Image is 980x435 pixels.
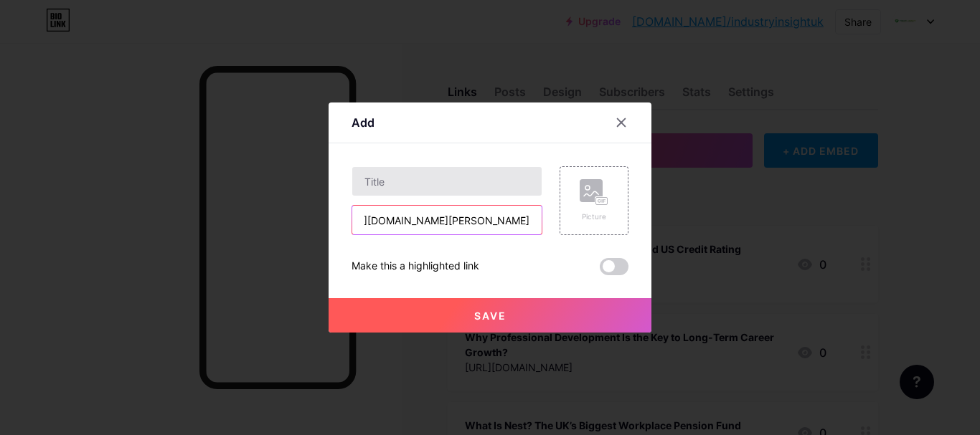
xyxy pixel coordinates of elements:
[352,114,374,131] div: Add
[352,167,542,196] input: Title
[474,310,507,322] span: Save
[580,211,608,222] div: Picture
[352,258,479,275] div: Make this a highlighted link
[329,298,651,333] button: Save
[352,206,542,234] input: URL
